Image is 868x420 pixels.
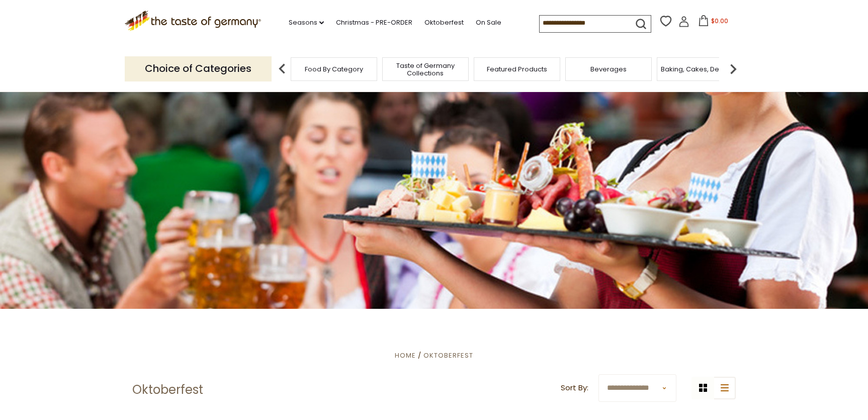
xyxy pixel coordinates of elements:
a: Oktoberfest [423,351,473,360]
img: previous arrow [272,59,292,79]
span: $0.00 [711,17,728,25]
a: Food By Category [305,65,363,73]
a: Home [395,351,416,360]
img: next arrow [723,59,743,79]
label: Sort By: [561,382,588,394]
button: $0.00 [691,15,734,30]
a: On Sale [476,17,501,28]
p: Choice of Categories [125,56,272,81]
a: Oktoberfest [424,17,464,28]
h1: Oktoberfest [132,382,203,397]
a: Taste of Germany Collections [385,62,466,77]
a: Seasons [289,17,324,28]
a: Featured Products [487,65,547,73]
a: Beverages [590,65,627,73]
a: Christmas - PRE-ORDER [336,17,412,28]
a: Baking, Cakes, Desserts [661,65,739,73]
